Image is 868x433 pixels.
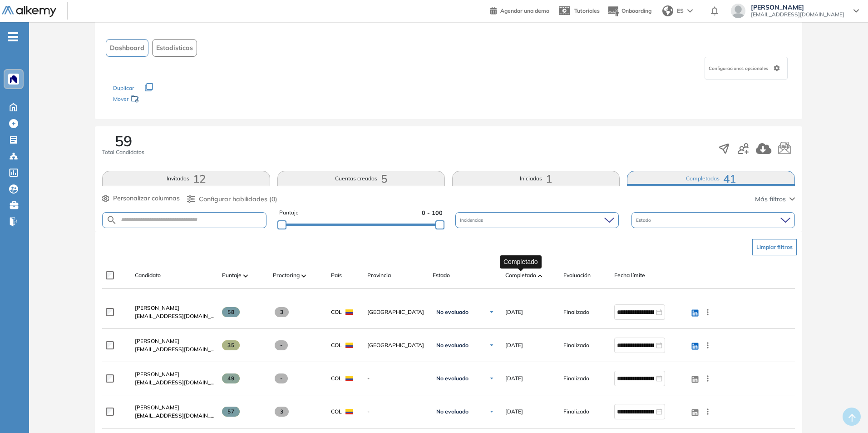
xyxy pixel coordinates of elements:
[677,7,684,15] span: ES
[106,214,117,226] img: SEARCH_ALT
[275,407,289,417] span: 3
[156,43,193,53] span: Estadísticas
[607,1,651,21] button: Onboarding
[563,271,591,279] span: Evaluación
[135,338,179,344] span: [PERSON_NAME]
[301,274,306,277] img: [missing "en.ARROW_ALT" translation]
[279,209,299,217] span: Puntaje
[135,304,215,312] a: [PERSON_NAME]
[755,194,795,204] button: Más filtros
[500,7,549,14] span: Agendar una demo
[662,5,673,16] img: world
[436,375,469,382] span: No evaluado
[331,341,342,349] span: COL
[436,342,469,349] span: No evaluado
[113,85,134,91] span: Duplicar
[102,194,180,203] button: Personalizar columnas
[331,308,342,316] span: COL
[563,374,589,383] span: Finalizado
[135,271,161,279] span: Candidato
[627,171,794,186] button: Completadas41
[489,309,494,315] img: Ícono de flecha
[187,194,277,204] button: Configurar habilidades (0)
[751,4,844,11] span: [PERSON_NAME]
[277,171,445,186] button: Cuentas creadas5
[433,271,450,279] span: Estado
[505,271,536,279] span: Completado
[505,374,523,383] span: [DATE]
[709,65,770,72] span: Configuraciones opcionales
[199,194,277,204] span: Configurar habilidades (0)
[135,345,215,353] span: [EMAIL_ADDRESS][DOMAIN_NAME]
[705,57,788,80] div: Configuraciones opcionales
[563,341,589,349] span: Finalizado
[102,171,270,186] button: Invitados12
[135,403,215,412] a: [PERSON_NAME]
[460,217,485,224] span: Incidencias
[631,212,795,228] div: Estado
[345,409,353,414] img: COL
[113,194,180,203] span: Personalizar columnas
[505,308,523,316] span: [DATE]
[115,134,132,148] span: 59
[367,341,425,349] span: [GEOGRAPHIC_DATA]
[490,5,549,15] a: Agendar una demo
[10,75,17,83] img: https://assets.alkemy.org/workspaces/1394/c9baeb50-dbbd-46c2-a7b2-c74a16be862c.png
[367,271,391,279] span: Provincia
[2,6,56,17] img: Logo
[345,376,353,381] img: COL
[102,148,144,156] span: Total Candidatos
[135,404,179,411] span: [PERSON_NAME]
[367,408,425,416] span: -
[563,308,589,316] span: Finalizado
[243,274,248,277] img: [missing "en.ARROW_ALT" translation]
[489,376,494,381] img: Ícono de flecha
[135,304,179,311] span: [PERSON_NAME]
[222,271,242,279] span: Puntaje
[823,389,868,433] iframe: Chat Widget
[135,370,215,378] a: [PERSON_NAME]
[500,255,542,269] div: Completado
[436,309,469,316] span: No evaluado
[331,271,342,279] span: País
[452,171,620,186] button: Iniciadas1
[614,271,645,279] span: Fecha límite
[345,343,353,348] img: COL
[436,408,469,415] span: No evaluado
[505,341,523,349] span: [DATE]
[275,307,289,317] span: 3
[110,43,144,53] span: Dashboard
[687,9,693,13] img: arrow
[275,373,288,383] span: -
[563,408,589,416] span: Finalizado
[636,217,653,224] span: Estado
[505,408,523,416] span: [DATE]
[273,271,300,279] span: Proctoring
[574,7,600,14] span: Tutoriales
[331,374,342,383] span: COL
[367,308,425,316] span: [GEOGRAPHIC_DATA]
[755,194,786,204] span: Más filtros
[135,371,179,378] span: [PERSON_NAME]
[135,412,215,420] span: [EMAIL_ADDRESS][DOMAIN_NAME]
[8,36,18,38] i: -
[135,312,215,320] span: [EMAIL_ADDRESS][DOMAIN_NAME]
[489,343,494,348] img: Ícono de flecha
[538,274,542,277] img: [missing "en.ARROW_ALT" translation]
[367,374,425,383] span: -
[152,39,197,57] button: Estadísticas
[106,39,148,57] button: Dashboard
[222,340,240,350] span: 35
[113,91,204,108] div: Mover
[489,409,494,414] img: Ícono de flecha
[422,209,443,217] span: 0 - 100
[135,337,215,345] a: [PERSON_NAME]
[752,239,797,255] button: Limpiar filtros
[455,212,619,228] div: Incidencias
[222,373,240,383] span: 49
[345,309,353,315] img: COL
[621,7,651,14] span: Onboarding
[222,407,240,417] span: 57
[222,307,240,317] span: 58
[331,408,342,416] span: COL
